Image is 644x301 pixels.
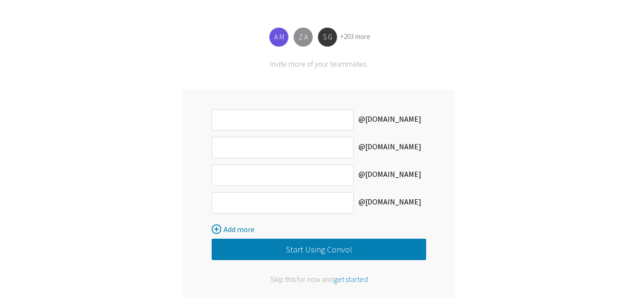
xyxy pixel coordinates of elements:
[354,109,426,131] label: @[DOMAIN_NAME]
[340,32,370,41] a: +203 more
[318,28,337,47] div: S G
[354,137,426,158] label: @[DOMAIN_NAME]
[183,59,455,68] div: Invite more of your teammates.
[334,274,368,284] span: get started
[294,28,313,47] div: Z A
[212,239,426,260] button: Start Using Convo!
[354,192,426,214] label: @[DOMAIN_NAME]
[224,224,255,234] span: Add more
[354,165,426,186] label: @[DOMAIN_NAME]
[269,28,288,47] div: A M
[212,274,426,284] div: Skip this for now and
